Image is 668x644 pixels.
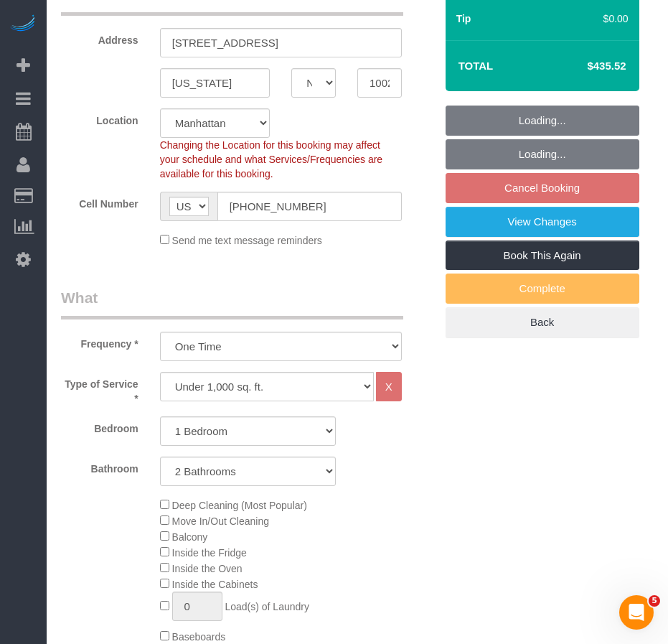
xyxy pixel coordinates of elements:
span: Load(s) of Laundry [225,601,309,612]
label: Bathroom [50,457,149,476]
span: Baseboards [172,631,226,643]
input: Cell Number [217,192,402,221]
strong: Total [458,60,494,72]
span: Inside the Fridge [172,547,247,559]
img: Automaid Logo [9,14,37,34]
a: Back [446,307,639,337]
label: Frequency * [50,332,149,351]
span: Move In/Out Cleaning [172,515,269,527]
span: Deep Cleaning (Most Popular) [172,500,307,511]
div: $0.00 [586,11,628,26]
label: Location [50,108,149,128]
span: Balcony [172,531,208,543]
span: 5 [649,595,660,607]
a: View Changes [446,207,639,237]
iframe: Intercom live chat [619,595,654,630]
a: Book This Again [446,241,639,271]
input: Zip Code [357,68,402,98]
legend: What [61,287,403,319]
label: Tip [456,11,471,26]
label: Cell Number [50,192,149,211]
input: City [160,68,271,98]
h4: $435.52 [544,60,626,73]
label: Address [50,28,149,47]
label: Type of Service * [50,372,149,406]
label: Bedroom [50,416,149,436]
span: Changing the Location for this booking may affect your schedule and what Services/Frequencies are... [160,139,383,179]
span: Send me text message reminders [172,235,322,246]
span: Inside the Oven [172,563,243,574]
span: Inside the Cabinets [172,579,258,590]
